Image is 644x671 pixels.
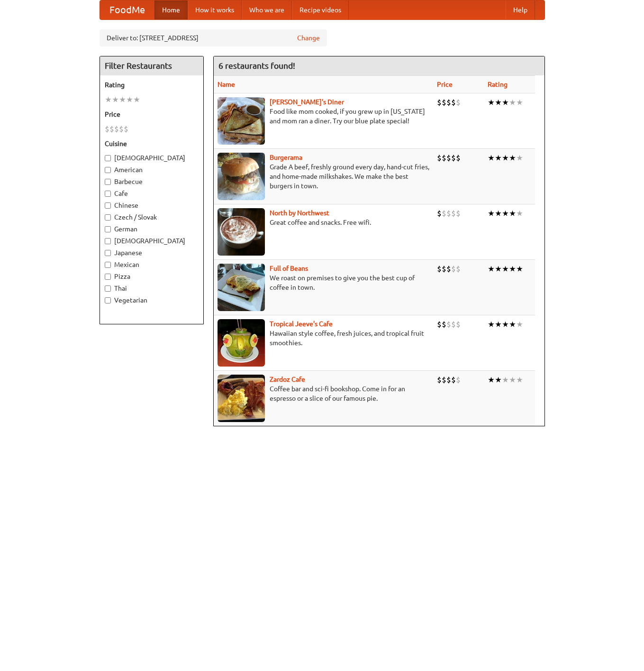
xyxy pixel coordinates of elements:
[446,97,451,108] li: $
[105,297,111,303] input: Vegetarian
[502,375,509,385] li: ★
[105,167,111,173] input: American
[270,265,308,272] a: Full of Beans
[502,153,509,163] li: ★
[456,264,461,274] li: $
[456,97,461,108] li: $
[242,0,292,19] a: Who we are
[437,81,453,88] a: Price
[495,208,502,219] li: ★
[105,80,199,90] h5: Rating
[105,124,109,134] li: $
[270,98,344,106] a: [PERSON_NAME]'s Diner
[105,202,111,209] input: Chinese
[437,375,442,385] li: $
[495,97,502,108] li: ★
[105,214,111,221] input: Czech / Slovak
[451,208,456,219] li: $
[218,61,295,70] ng-pluralize: 6 restaurants found!
[105,110,199,119] h5: Price
[105,179,111,185] input: Barbecue
[488,153,495,163] li: ★
[495,375,502,385] li: ★
[446,264,451,274] li: $
[105,177,199,186] label: Barbecue
[437,153,442,163] li: $
[516,97,523,108] li: ★
[105,262,111,268] input: Mexican
[105,165,199,175] label: American
[218,162,429,191] p: Grade A beef, freshly ground every day, hand-cut fries, and home-made milkshakes. We make the bes...
[509,153,516,163] li: ★
[451,375,456,385] li: $
[218,375,265,422] img: zardoz.jpg
[105,155,111,161] input: [DEMOGRAPHIC_DATA]
[495,153,502,163] li: ★
[133,94,140,105] li: ★
[451,319,456,330] li: $
[488,264,495,274] li: ★
[218,329,429,348] p: Hawaiian style coffee, fresh juices, and tropical fruit smoothies.
[154,0,188,19] a: Home
[105,236,199,246] label: [DEMOGRAPHIC_DATA]
[442,319,446,330] li: $
[114,124,119,134] li: $
[456,153,461,163] li: $
[502,319,509,330] li: ★
[516,375,523,385] li: ★
[218,218,429,227] p: Great coffee and snacks. Free wifi.
[488,375,495,385] li: ★
[218,107,429,126] p: Food like mom cooked, if you grew up in [US_STATE] and mom ran a diner. Try our blue plate special!
[516,208,523,219] li: ★
[446,319,451,330] li: $
[456,319,461,330] li: $
[105,224,199,234] label: German
[509,208,516,219] li: ★
[270,320,333,328] b: Tropical Jeeve's Cafe
[502,208,509,219] li: ★
[218,208,265,256] img: north.jpg
[270,376,305,383] b: Zardoz Cafe
[451,264,456,274] li: $
[218,264,265,311] img: beans.jpg
[100,0,154,19] a: FoodMe
[446,208,451,219] li: $
[442,153,446,163] li: $
[105,238,111,244] input: [DEMOGRAPHIC_DATA]
[442,208,446,219] li: $
[105,295,199,305] label: Vegetarian
[437,264,442,274] li: $
[451,97,456,108] li: $
[516,264,523,274] li: ★
[105,226,111,232] input: German
[495,264,502,274] li: ★
[437,97,442,108] li: $
[442,97,446,108] li: $
[502,97,509,108] li: ★
[488,97,495,108] li: ★
[100,29,327,46] div: Deliver to: [STREET_ADDRESS]
[509,375,516,385] li: ★
[446,153,451,163] li: $
[509,97,516,108] li: ★
[218,153,265,200] img: burgerama.jpg
[105,260,199,269] label: Mexican
[112,94,119,105] li: ★
[105,189,199,198] label: Cafe
[105,201,199,210] label: Chinese
[502,264,509,274] li: ★
[442,375,446,385] li: $
[297,33,320,43] a: Change
[124,124,128,134] li: $
[509,264,516,274] li: ★
[456,208,461,219] li: $
[270,209,329,217] a: North by Northwest
[270,154,302,161] a: Burgerama
[105,153,199,163] label: [DEMOGRAPHIC_DATA]
[105,250,111,256] input: Japanese
[126,94,133,105] li: ★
